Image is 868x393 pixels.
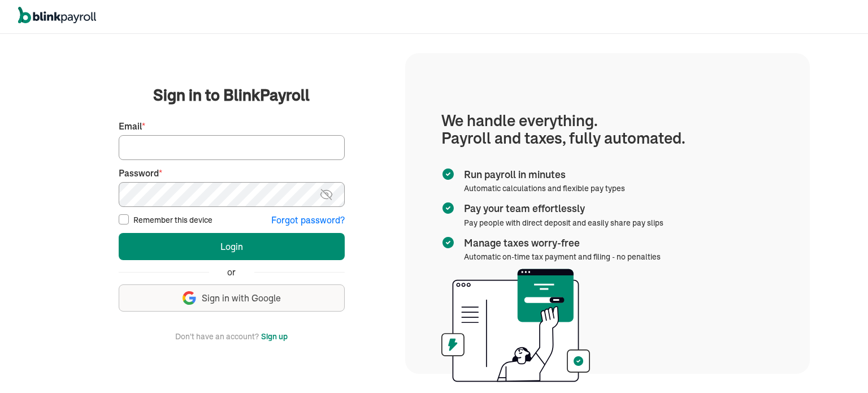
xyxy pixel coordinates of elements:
span: Automatic calculations and flexible pay types [464,183,625,193]
img: google [183,291,196,305]
span: Pay your team effortlessly [464,201,659,216]
span: Sign in to BlinkPayroll [153,84,310,106]
button: Login [119,233,345,260]
span: Don't have an account? [175,330,259,343]
h1: We handle everything. Payroll and taxes, fully automated. [441,112,774,147]
img: eye [319,188,333,201]
span: Pay people with direct deposit and easily share pay slips [464,218,663,228]
button: Sign in with Google [119,284,345,312]
input: Your email address [119,135,345,160]
label: Email [119,120,345,133]
img: checkmark [441,167,455,181]
img: illustration [441,269,590,382]
label: Password [119,167,345,180]
span: Manage taxes worry-free [464,236,656,251]
img: logo [18,7,96,24]
span: or [227,266,236,279]
button: Forgot password? [271,214,345,227]
span: Run payroll in minutes [464,167,620,182]
span: Automatic on-time tax payment and filing - no penalties [464,252,661,262]
img: checkmark [441,201,455,215]
label: Remember this device [133,214,212,226]
img: checkmark [441,236,455,249]
span: Sign in with Google [202,292,281,305]
button: Sign up [261,330,288,343]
